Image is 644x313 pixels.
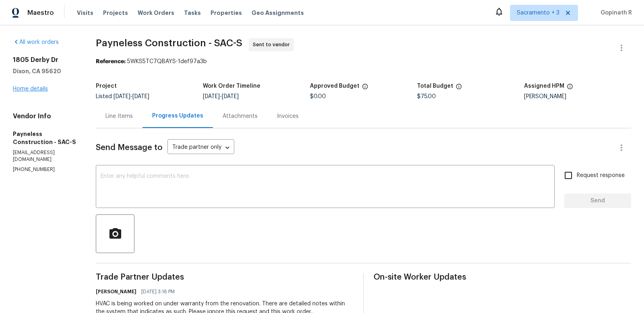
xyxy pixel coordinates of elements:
[277,112,299,120] div: Invoices
[138,9,174,17] span: Work Orders
[597,9,632,17] span: Gopinath R
[13,112,76,120] h4: Vendor Info
[203,83,260,89] h5: Work Order Timeline
[211,9,242,17] span: Properties
[13,166,76,173] p: [PHONE_NUMBER]
[77,9,93,17] span: Visits
[152,112,203,120] div: Progress Updates
[184,10,201,16] span: Tasks
[253,41,293,49] span: Sent to vendor
[167,141,234,154] div: Trade partner only
[524,94,631,99] div: [PERSON_NAME]
[105,112,133,120] div: Line Items
[103,9,128,17] span: Projects
[27,9,54,17] span: Maestro
[141,288,175,296] span: [DATE] 3:16 PM
[13,56,76,64] h2: 1805 Derby Dr
[13,130,76,146] h5: Payneless Construction - SAC-S
[223,112,258,120] div: Attachments
[96,94,149,99] span: Listed
[96,273,353,281] span: Trade Partner Updates
[310,94,326,99] span: $0.00
[114,94,149,99] span: -
[96,38,242,48] span: Payneless Construction - SAC-S
[456,83,462,94] span: The total cost of line items that have been proposed by Opendoor. This sum includes line items th...
[13,86,48,92] a: Home details
[567,83,573,94] span: The hpm assigned to this work order.
[577,171,625,180] span: Request response
[222,94,239,99] span: [DATE]
[362,83,368,94] span: The total cost of line items that have been approved by both Opendoor and the Trade Partner. This...
[310,83,359,89] h5: Approved Budget
[417,94,436,99] span: $75.00
[132,94,149,99] span: [DATE]
[417,83,453,89] h5: Total Budget
[252,9,304,17] span: Geo Assignments
[13,67,76,75] h5: Dixon, CA 95620
[96,144,163,152] span: Send Message to
[203,94,220,99] span: [DATE]
[96,83,117,89] h5: Project
[517,9,559,17] span: Sacramento + 3
[96,58,631,66] div: 5WKS5TC7QBAYS-1def97a3b
[96,288,136,296] h6: [PERSON_NAME]
[524,83,564,89] h5: Assigned HPM
[203,94,239,99] span: -
[374,273,631,281] span: On-site Worker Updates
[13,149,76,163] p: [EMAIL_ADDRESS][DOMAIN_NAME]
[114,94,130,99] span: [DATE]
[13,39,59,45] a: All work orders
[96,59,126,64] b: Reference:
